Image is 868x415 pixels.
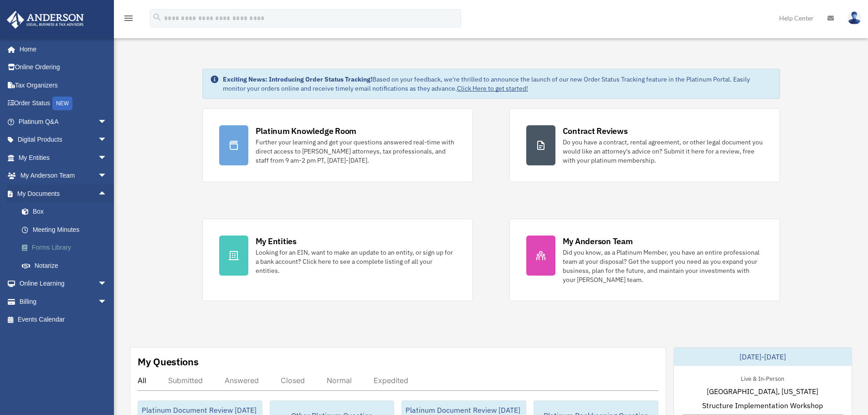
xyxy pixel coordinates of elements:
[98,184,116,203] span: arrow_drop_up
[4,11,87,29] img: Anderson Advisors Platinum Portal
[256,125,357,137] div: Platinum Knowledge Room
[256,138,456,165] div: Further your learning and get your questions answered real-time with direct access to [PERSON_NAM...
[152,12,162,22] i: search
[98,275,116,293] span: arrow_drop_down
[98,113,116,131] span: arrow_drop_down
[6,184,121,203] a: My Documentsarrow_drop_up
[13,220,121,239] a: Meeting Minutes
[707,386,818,397] span: [GEOGRAPHIC_DATA], [US_STATE]
[6,113,121,131] a: Platinum Q&Aarrow_drop_down
[6,311,121,329] a: Events Calendar
[734,373,791,383] div: Live & In-Person
[563,236,633,247] div: My Anderson Team
[6,76,121,94] a: Tax Organizers
[563,125,628,137] div: Contract Reviews
[6,40,116,58] a: Home
[52,97,72,110] div: NEW
[563,248,763,284] div: Did you know, as a Platinum Member, you have an entire professional team at your disposal? Get th...
[168,376,203,385] div: Submitted
[13,256,121,275] a: Notarize
[223,75,772,93] div: Based on your feedback, we're thrilled to announce the launch of our new Order Status Tracking fe...
[6,58,121,77] a: Online Ordering
[123,16,134,24] a: menu
[6,94,121,113] a: Order StatusNEW
[225,376,259,385] div: Answered
[563,138,763,165] div: Do you have a contract, rental agreement, or other legal document you would like an attorney's ad...
[138,355,199,369] div: My Questions
[281,376,305,385] div: Closed
[702,400,823,411] span: Structure Implementation Workshop
[6,292,121,311] a: Billingarrow_drop_down
[202,219,473,301] a: My Entities Looking for an EIN, want to make an update to an entity, or sign up for a bank accoun...
[98,167,116,185] span: arrow_drop_down
[223,75,372,83] strong: Exciting News: Introducing Order Status Tracking!
[457,84,528,92] a: Click Here to get started!
[256,236,297,247] div: My Entities
[123,13,134,24] i: menu
[256,248,456,275] div: Looking for an EIN, want to make an update to an entity, or sign up for a bank account? Click her...
[202,108,473,182] a: Platinum Knowledge Room Further your learning and get your questions answered real-time with dire...
[6,149,121,167] a: My Entitiesarrow_drop_down
[138,376,146,385] div: All
[13,203,121,221] a: Box
[6,167,121,185] a: My Anderson Teamarrow_drop_down
[6,131,121,149] a: Digital Productsarrow_drop_down
[327,376,352,385] div: Normal
[374,376,408,385] div: Expedited
[509,219,780,301] a: My Anderson Team Did you know, as a Platinum Member, you have an entire professional team at your...
[98,292,116,311] span: arrow_drop_down
[98,149,116,167] span: arrow_drop_down
[6,275,121,293] a: Online Learningarrow_drop_down
[13,239,121,257] a: Forms Library
[847,11,861,25] img: User Pic
[674,348,852,366] div: [DATE]-[DATE]
[509,108,780,182] a: Contract Reviews Do you have a contract, rental agreement, or other legal document you would like...
[98,131,116,149] span: arrow_drop_down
